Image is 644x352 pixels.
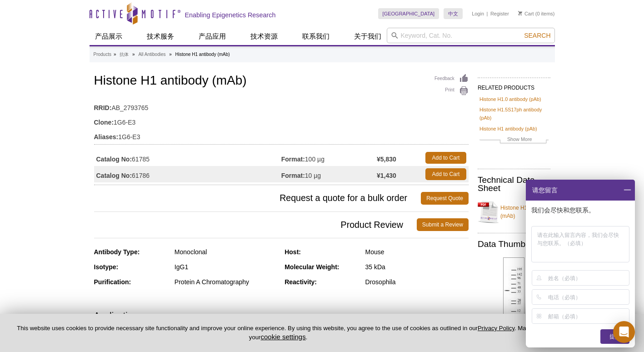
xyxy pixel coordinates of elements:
div: Mouse [365,248,469,256]
a: Register [490,10,509,17]
td: 61786 [94,166,281,182]
a: Histone H1.5S17ph antibody (pAb) [479,106,549,122]
a: 抗体 [120,50,129,59]
a: 技术服务 [141,28,180,45]
h2: RELATED PRODUCTS [478,77,550,94]
div: Protein A Chromatography [175,278,278,286]
span: Product Review [94,218,417,231]
strong: RRID: [94,104,112,112]
span: Search [524,32,550,39]
input: 姓名（必填） [548,271,628,285]
a: Cart [518,10,534,17]
a: Submit a Review [417,218,469,231]
div: Drosophila [365,278,469,286]
strong: Clone: [94,118,114,126]
td: 1G6-E3 [94,113,469,127]
a: Add to Cart [425,168,466,180]
strong: Format: [281,171,305,180]
h2: Technical Data Sheet [478,176,550,192]
strong: Host: [285,248,301,256]
a: 中文 [444,8,463,19]
a: Add to Cart [425,152,466,164]
strong: Antibody Type: [94,248,140,256]
h2: Data Thumbnails [478,240,550,248]
strong: ¥5,830 [377,155,396,163]
a: Feedback [434,74,469,84]
a: 产品展示 [90,28,128,45]
td: 61785 [94,150,281,166]
td: 10 µg [281,166,377,182]
a: Show More [479,135,549,146]
a: Histone H1 antibody (mAb) [478,198,550,226]
a: Histone H1 antibody (pAb) [479,125,537,133]
a: Products [94,50,111,59]
a: [GEOGRAPHIC_DATA] [378,8,439,19]
li: » [169,52,172,57]
li: » [132,52,135,57]
a: Privacy Policy [478,325,514,332]
input: 电话（必填） [548,290,628,304]
a: Login [472,10,484,17]
strong: ¥1,430 [377,171,396,180]
strong: Catalog No: [96,171,132,180]
div: 提交 [600,329,629,344]
div: IgG1 [175,263,278,271]
a: 联系我们 [297,28,335,45]
strong: Reactivity: [285,278,317,286]
h2: Enabling Epigenetics Research [185,11,276,19]
td: 1G6-E3 [94,127,469,142]
div: 35 kDa [365,263,469,271]
input: 邮箱（必填） [548,309,628,323]
img: Your Cart [518,11,522,15]
h1: Histone H1 antibody (mAb) [94,74,469,89]
a: Histone H1.0 antibody (pAb) [479,95,541,103]
li: » [114,52,116,57]
h3: Applications [94,309,469,322]
p: This website uses cookies to provide necessary site functionality and improve your online experie... [15,324,542,342]
p: 我们会尽快和您联系。 [531,206,631,214]
strong: Aliases: [94,133,119,141]
strong: Purification: [94,278,131,286]
strong: Molecular Weight: [285,263,339,271]
div: Open Intercom Messenger [613,321,635,343]
input: Keyword, Cat. No. [387,28,555,43]
a: 技术资源 [245,28,283,45]
li: (0 items) [518,8,555,19]
a: All Antibodies [138,50,165,59]
button: cookie settings [260,333,305,341]
strong: Isotype: [94,263,119,271]
button: Search [521,31,553,40]
img: Western Blot of Histone H1 antibody (clone 1G6-E3) [503,257,524,328]
div: Monoclonal [175,248,278,256]
a: Print [434,86,469,96]
strong: Catalog No: [96,155,132,163]
span: Request a quote for a bulk order [94,192,421,205]
span: 请您留言 [531,180,558,201]
td: 100 µg [281,150,377,166]
li: | [487,8,488,19]
a: 产品应用 [193,28,231,45]
a: Request Quote [421,192,469,205]
strong: Format: [281,155,305,163]
td: AB_2793765 [94,98,469,113]
a: 关于我们 [349,28,387,45]
li: Histone H1 antibody (mAb) [175,52,230,57]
